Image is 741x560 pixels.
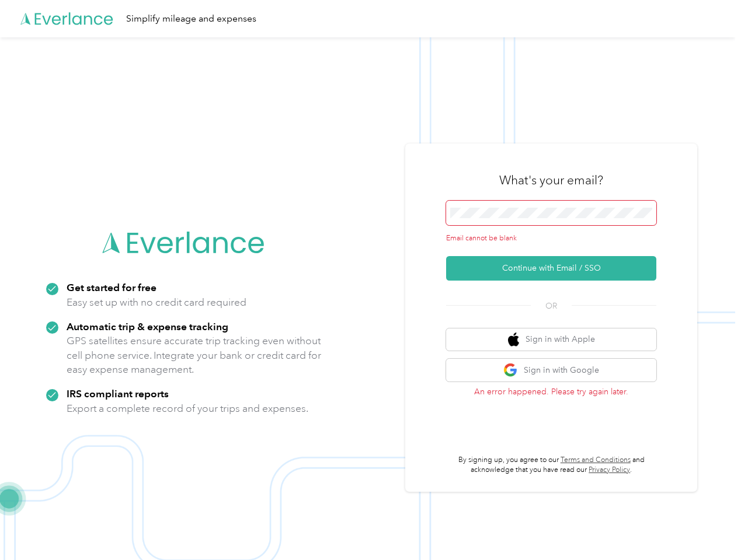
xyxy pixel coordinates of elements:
[531,300,572,312] span: OR
[67,334,322,377] p: GPS satellites ensure accurate trip tracking even without cell phone service. Integrate your bank...
[446,386,656,398] p: An error happened. Please try again later.
[67,320,228,332] strong: Automatic trip & expense tracking
[446,455,656,475] p: By signing up, you agree to our and acknowledge that you have read our .
[561,456,631,464] a: Terms and Conditions
[446,256,656,281] button: Continue with Email / SSO
[503,363,518,377] img: google logo
[67,387,169,400] strong: IRS compliant reports
[508,332,520,347] img: apple logo
[446,359,656,381] button: google logoSign in with Google
[67,295,246,310] p: Easy set up with no credit card required
[67,281,156,293] strong: Get started for free
[126,12,256,26] div: Simplify mileage and expenses
[446,233,656,244] div: Email cannot be blank
[67,401,308,416] p: Export a complete record of your trips and expenses.
[589,466,630,474] a: Privacy Policy
[499,172,603,188] h3: What's your email?
[446,328,656,351] button: apple logoSign in with Apple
